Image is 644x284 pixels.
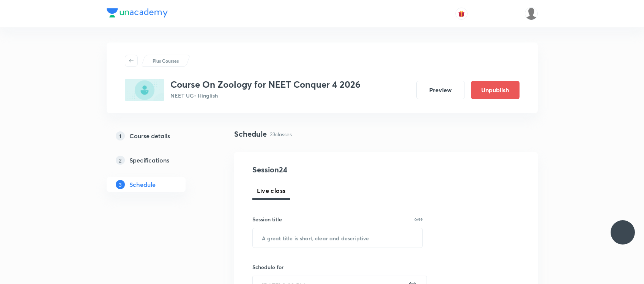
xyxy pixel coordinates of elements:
[116,156,125,165] p: 2
[525,7,538,20] img: Dipti
[129,156,169,165] h5: Specifications
[153,57,179,64] p: Plus Courses
[416,81,465,99] button: Preview
[618,228,627,237] img: ttu
[170,79,361,90] h3: Course On Zoology for NEET Conquer 4 2026
[414,218,423,221] p: 0/99
[252,215,282,223] h6: Session title
[455,8,468,20] button: avatar
[116,131,125,140] p: 1
[107,8,168,19] a: Company Logo
[170,92,361,99] p: NEET UG • Hinglish
[234,128,267,140] h4: Schedule
[107,8,168,17] img: Company Logo
[257,186,286,195] span: Live class
[107,128,210,144] a: 1Course details
[116,180,125,189] p: 3
[458,10,465,17] img: avatar
[252,263,423,271] h6: Schedule for
[129,131,170,140] h5: Course details
[471,81,520,99] button: Unpublish
[253,228,423,248] input: A great title is short, clear and descriptive
[129,180,156,189] h5: Schedule
[252,164,391,175] h4: Session 24
[270,130,292,138] p: 23 classes
[125,79,164,101] img: 88039394-2413-40F9-B736-292D2AE45F42_plus.png
[107,153,210,168] a: 2Specifications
